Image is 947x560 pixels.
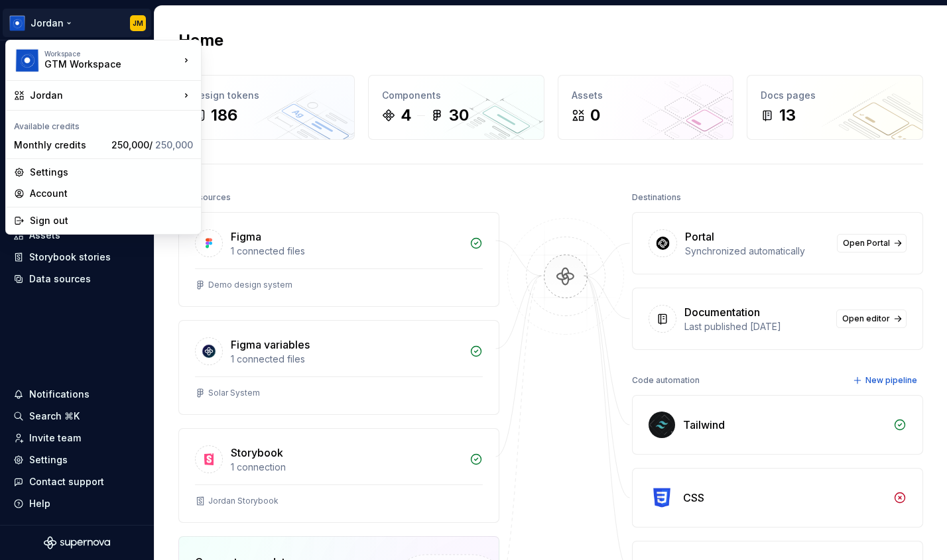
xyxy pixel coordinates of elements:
[155,139,193,150] span: 250,000
[30,166,193,179] div: Settings
[14,139,106,152] div: Monthly credits
[44,50,180,58] div: Workspace
[30,214,193,227] div: Sign out
[111,139,193,150] span: 250,000 /
[30,187,193,200] div: Account
[15,48,39,72] img: 049812b6-2877-400d-9dc9-987621144c16.png
[30,89,180,102] div: Jordan
[44,58,157,71] div: GTM Workspace
[9,113,198,135] div: Available credits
